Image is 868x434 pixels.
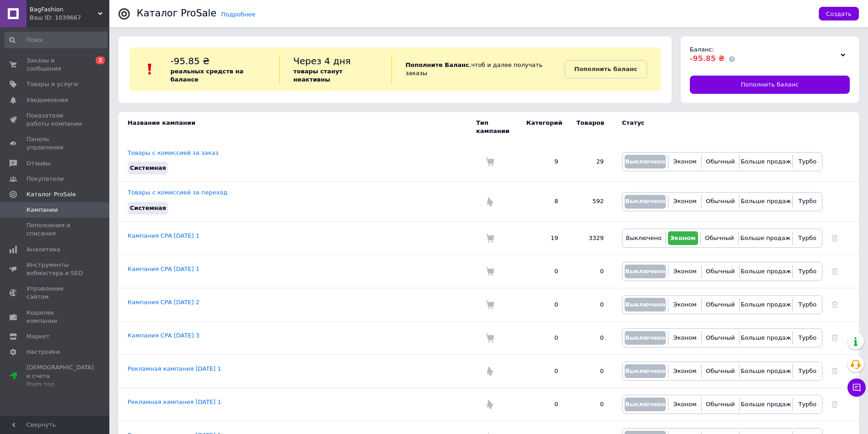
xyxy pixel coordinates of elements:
[567,255,613,288] td: 0
[671,398,699,411] button: Эконом
[567,182,613,221] td: 592
[673,301,697,308] span: Эконом
[293,68,343,83] b: товары станут неактивны
[706,368,734,374] span: Обычный
[795,195,820,209] button: Турбо
[832,368,838,374] a: Удалить
[690,76,850,94] a: Пополнить баланс
[798,301,817,308] span: Турбо
[798,334,817,341] span: Турбо
[26,363,94,388] span: [DEMOGRAPHIC_DATA] и счета
[517,182,567,221] td: 8
[26,206,58,214] span: Кампании
[673,198,697,204] span: Эконом
[706,268,734,275] span: Обычный
[795,398,820,411] button: Турбо
[517,142,567,182] td: 9
[690,54,725,63] span: -95.85 ₴
[613,112,822,142] td: Статус
[668,231,698,245] button: Эконом
[832,268,838,275] a: Удалить
[625,155,666,168] button: Выключено
[625,198,665,204] span: Выключено
[795,331,820,345] button: Турбо
[30,5,98,14] span: BagFashion
[5,32,108,48] input: Поиск
[704,265,736,278] button: Обычный
[26,80,78,88] span: Товары и услуги
[625,298,666,311] button: Выключено
[742,265,790,278] button: Больше продаж
[798,235,817,241] span: Турбо
[567,112,613,142] td: Товаров
[690,46,714,53] span: Баланс:
[704,331,736,345] button: Обычный
[391,55,565,84] div: , чтоб и далее получать заказы
[26,221,84,238] span: Пополнения и списания
[742,331,790,345] button: Больше продаж
[128,299,200,306] a: Кампания CPA [DATE] 2
[26,309,84,325] span: Кошелек компании
[741,301,791,308] span: Больше продаж
[130,164,166,171] span: Системная
[26,190,76,199] span: Каталог ProSale
[671,298,699,311] button: Эконом
[706,198,734,204] span: Обычный
[795,364,820,378] button: Турбо
[671,364,699,378] button: Эконом
[485,267,494,276] img: Комиссия за заказ
[740,235,791,241] span: Больше продаж
[128,365,221,372] a: Рекламная кампания [DATE] 1
[798,368,817,374] span: Турбо
[26,348,60,356] span: Настройки
[574,66,637,72] b: Пополнить баланс
[26,332,50,341] span: Маркет
[485,333,494,342] img: Комиссия за заказ
[137,9,216,18] div: Каталог ProSale
[26,261,84,277] span: Инструменты вебмастера и SEO
[26,159,51,168] span: Отзывы
[128,266,200,272] a: Кампания CPA [DATE] 1
[704,155,736,168] button: Обычный
[170,68,243,83] b: реальных средств на балансе
[567,388,613,421] td: 0
[517,255,567,288] td: 0
[671,265,699,278] button: Эконом
[96,56,105,64] span: 2
[673,368,697,374] span: Эконом
[170,56,210,66] span: -95.85 ₴
[128,232,200,239] a: Кампания CPA [DATE] 1
[517,221,567,255] td: 19
[625,334,665,341] span: Выключено
[671,195,699,209] button: Эконом
[832,401,838,408] a: Удалить
[485,300,494,309] img: Комиссия за заказ
[704,195,736,209] button: Обычный
[26,285,84,301] span: Управление сайтом
[795,265,820,278] button: Турбо
[625,331,666,345] button: Выключено
[847,378,866,397] button: Чат с покупателем
[625,268,665,275] span: Выключено
[567,354,613,388] td: 0
[832,235,838,241] a: Удалить
[798,198,817,204] span: Турбо
[517,321,567,354] td: 0
[832,334,838,341] a: Удалить
[485,400,494,409] img: Комиссия за переход
[625,368,665,374] span: Выключено
[741,401,791,408] span: Больше продаж
[30,14,109,22] div: Ваш ID: 1039667
[485,234,494,243] img: Комиссия за заказ
[625,195,666,209] button: Выключено
[741,368,791,374] span: Больше продаж
[625,401,665,408] span: Выключено
[517,288,567,321] td: 0
[26,245,60,254] span: Аналитика
[128,332,200,339] a: Кампания CPA [DATE] 3
[625,158,665,165] span: Выключено
[626,235,662,241] span: Выключено
[128,149,218,156] a: Товары с комиссией за заказ
[567,221,613,255] td: 3329
[673,268,697,275] span: Эконом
